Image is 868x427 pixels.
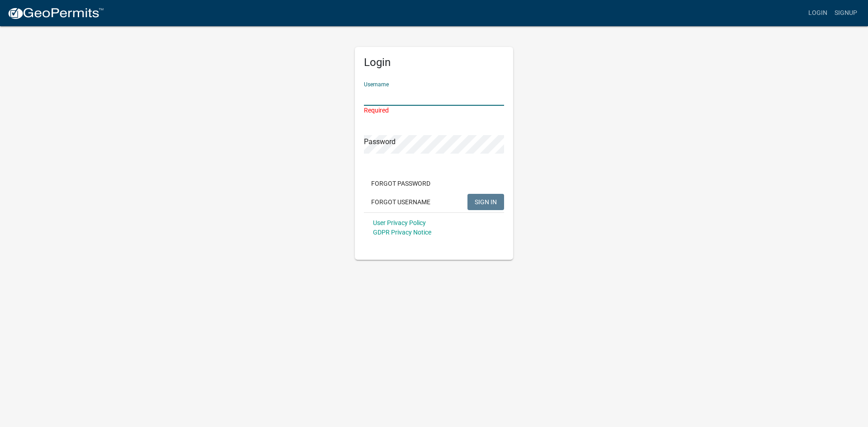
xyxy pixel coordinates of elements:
button: SIGN IN [467,194,504,210]
div: Required [364,106,504,115]
a: GDPR Privacy Notice [373,229,431,236]
button: Forgot Password [364,175,438,192]
a: User Privacy Policy [373,219,426,226]
a: Signup [831,5,861,22]
span: SIGN IN [475,198,497,205]
a: Login [805,5,831,22]
h5: Login [364,56,504,69]
button: Forgot Username [364,194,438,210]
